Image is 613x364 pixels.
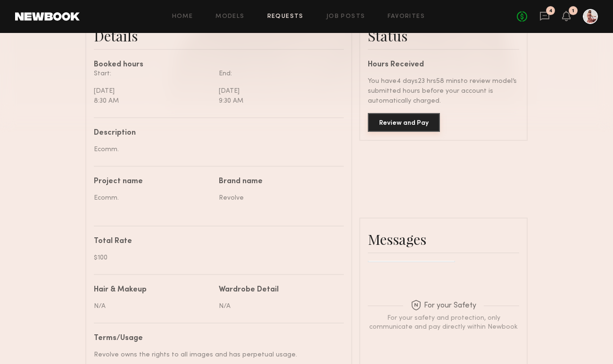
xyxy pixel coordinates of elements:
div: Booked hours [94,61,344,69]
div: Start: [94,69,212,79]
div: Project name [94,178,212,186]
div: [DATE] [94,86,212,96]
div: End: [219,69,337,79]
div: Revolve [219,193,337,203]
a: Job Posts [326,14,365,20]
a: Favorites [388,14,425,20]
div: You have 4 days 23 hrs 58 mins to review model’s submitted hours before your account is automatic... [368,76,519,106]
a: 4 [539,11,550,23]
div: Ecomm. [94,145,337,154]
div: Brand name [219,178,337,186]
div: For your safety and protection, only communicate and pay directly within Newbook [368,314,519,331]
a: Home [172,14,193,20]
span: For your Safety [411,300,476,312]
div: Description [94,129,337,137]
div: $100 [94,253,337,263]
div: Revolve owns the rights to all images and has perpetual usage. [94,350,337,360]
div: Wardrobe Detail [219,286,279,294]
div: Messages [368,230,519,249]
div: Hair & Makeup [94,286,147,294]
a: Requests [267,14,304,20]
div: Status [368,26,519,45]
div: Details [94,26,344,45]
div: 4 [549,8,553,14]
div: Hours Received [368,61,519,69]
div: Ecomm. [94,193,212,203]
div: N/A [219,301,337,311]
div: 9:30 AM [219,96,337,106]
button: Review and Pay [368,113,440,132]
a: Models [215,14,244,20]
div: 8:30 AM [94,96,212,106]
div: [DATE] [219,86,337,96]
div: 1 [572,8,574,14]
div: Terms/Usage [94,335,337,342]
div: N/A [94,301,212,311]
div: Total Rate [94,238,337,245]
